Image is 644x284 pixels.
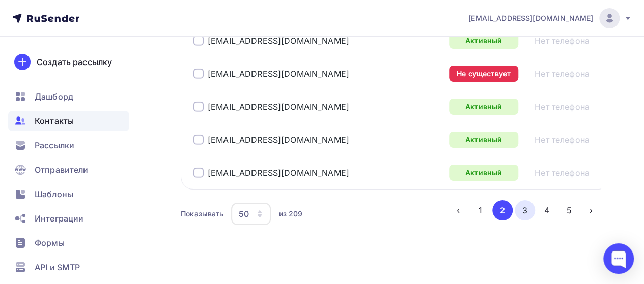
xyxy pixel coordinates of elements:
a: Шаблоны [8,184,129,204]
a: Рассылки [8,135,129,155]
a: Нет телефона [535,134,590,146]
div: Показывать [181,209,223,219]
button: Go to next page [581,200,601,220]
span: [EMAIL_ADDRESS][DOMAIN_NAME] [468,13,593,23]
span: Шаблоны [35,188,73,200]
ul: Pagination [448,200,601,220]
a: [EMAIL_ADDRESS][DOMAIN_NAME] [208,168,349,178]
a: [EMAIL_ADDRESS][DOMAIN_NAME] [468,8,632,28]
div: Активный [449,165,518,181]
div: Активный [449,132,518,148]
span: Контакты [35,115,74,127]
a: Нет телефона [535,101,590,113]
button: Go to page 2 [492,200,513,220]
a: [EMAIL_ADDRESS][DOMAIN_NAME] [208,69,349,79]
a: Отправители [8,160,129,180]
a: Нет телефона [535,68,590,80]
a: Нет телефона [535,167,590,179]
span: Отправители [35,164,89,176]
button: Go to page 1 [470,200,491,220]
div: Активный [449,33,518,49]
span: Дашборд [35,90,73,103]
button: Go to page 5 [559,200,579,220]
div: Не существует [449,66,518,82]
a: Нет телефона [535,35,590,47]
span: Интеграции [35,212,83,225]
button: 50 [231,202,271,226]
div: Активный [449,99,518,115]
a: Контакты [8,111,129,131]
a: Формы [8,233,129,253]
span: Формы [35,237,65,249]
a: [EMAIL_ADDRESS][DOMAIN_NAME] [208,135,349,145]
button: Go to page 4 [537,200,557,220]
span: Рассылки [35,139,74,151]
a: Дашборд [8,86,129,107]
div: из 209 [278,209,302,219]
span: API и SMTP [35,261,80,273]
a: [EMAIL_ADDRESS][DOMAIN_NAME] [208,102,349,112]
button: Go to page 3 [515,200,535,220]
div: Создать рассылку [37,56,112,68]
div: 50 [238,208,248,220]
a: [EMAIL_ADDRESS][DOMAIN_NAME] [208,36,349,46]
button: Go to previous page [448,200,468,220]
